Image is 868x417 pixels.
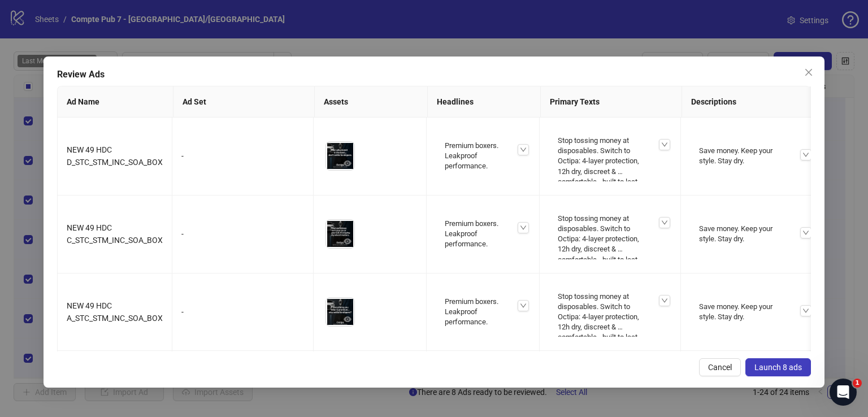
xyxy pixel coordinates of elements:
button: Close [800,63,818,81]
span: down [520,302,527,309]
span: down [661,141,668,148]
img: Asset 1 [326,298,354,326]
span: Cancel [708,363,732,372]
div: Save money. Keep your style. Stay dry. [695,141,808,171]
span: eye [344,159,351,167]
th: Ad Name [58,86,173,118]
div: Stop tossing money at disposables. Switch to Octipa: 4-layer protection, 12h dry, discreet & comf... [553,131,667,181]
span: down [661,219,668,226]
span: eye [344,315,351,323]
div: Review Ads [57,68,811,81]
img: Asset 1 [326,142,354,170]
span: 1 [853,379,862,388]
span: down [661,297,668,304]
th: Assets [315,86,428,118]
th: Primary Texts [541,86,682,118]
button: Cancel [699,358,741,376]
span: NEW 49 HDC A_STC_STM_INC_SOA_BOX [67,301,163,323]
div: Stop tossing money at disposables. Switch to Octipa: 4-layer protection, 12h dry, discreet & comf... [553,209,667,259]
button: Preview [341,312,354,326]
div: Premium boxers. Leakproof performance. [440,292,526,332]
span: Launch 8 ads [754,363,802,372]
th: Headlines [428,86,541,118]
span: down [520,146,527,153]
th: Ad Set [173,86,315,118]
span: down [520,224,527,231]
span: down [802,151,809,158]
div: Save money. Keep your style. Stay dry. [695,219,808,249]
div: Stop tossing money at disposables. Switch to Octipa: 4-layer protection, 12h dry, discreet & comf... [553,287,667,337]
span: close [804,68,813,77]
button: Preview [341,234,354,248]
span: down [802,307,809,314]
th: Descriptions [682,86,823,118]
div: Premium boxers. Leakproof performance. [440,214,526,254]
div: - [181,228,304,240]
div: - [181,306,304,318]
iframe: Intercom live chat [830,379,857,406]
button: Preview [341,157,354,170]
img: Asset 1 [326,220,354,248]
span: eye [344,237,351,245]
div: - [181,150,304,162]
div: Premium boxers. Leakproof performance. [440,136,526,176]
span: NEW 49 HDC D_STC_STM_INC_SOA_BOX [67,145,163,167]
span: NEW 49 HDC C_STC_STM_INC_SOA_BOX [67,223,163,245]
div: Save money. Keep your style. Stay dry. [695,297,808,327]
span: down [802,229,809,236]
button: Launch 8 ads [745,358,811,376]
